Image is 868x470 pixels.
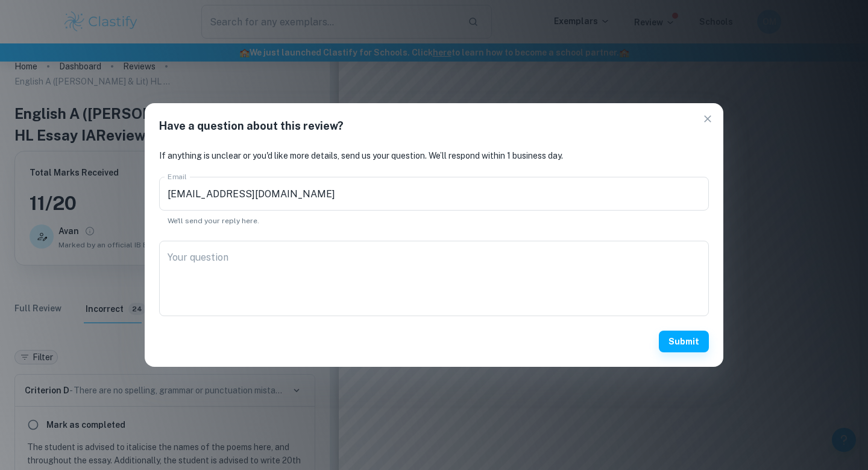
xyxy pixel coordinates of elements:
button: close [697,108,719,130]
p: If anything is unclear or you'd like more details, send us your question. We’ll respond within 1 ... [159,149,709,162]
label: Email [168,171,187,182]
h2: Have a question about this review? [145,103,723,135]
button: Submit [659,331,709,352]
p: We'll send your reply here. [168,215,700,226]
